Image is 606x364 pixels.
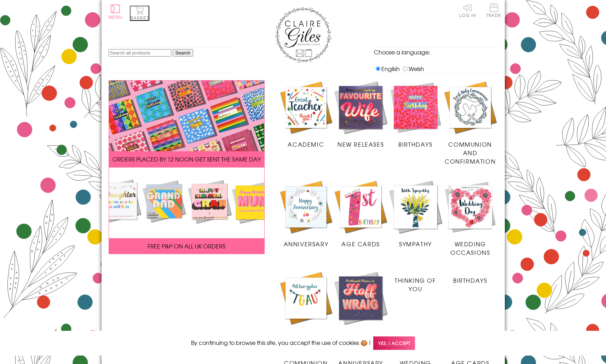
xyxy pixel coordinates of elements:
[279,80,334,149] a: Academic
[388,80,443,149] a: Birthdays
[374,64,400,73] label: English
[395,276,436,293] span: Thinking of You
[443,271,498,284] a: Birthdays
[130,6,149,21] button: Basket
[401,64,424,73] label: Welsh
[173,49,193,57] input: Search
[388,271,443,293] a: Thinking of You
[341,240,380,248] span: Age Cards
[486,4,501,17] span: Trade
[450,240,490,257] span: Wedding Occasions
[337,140,384,148] span: New Releases
[288,140,324,148] span: Academic
[403,66,408,71] input: Welsh
[398,140,432,148] span: Birthdays
[453,276,487,284] span: Birthdays
[279,180,334,248] a: Anniversary
[445,140,496,165] span: Communion and Confirmation
[486,4,501,19] a: Trade
[148,242,225,250] span: FREE P&P ON ALL UK ORDERS
[109,49,171,57] input: Search all products
[443,80,498,166] a: Communion and Confirmation
[109,5,123,20] button: Menu
[459,4,476,17] a: Log In
[443,180,498,257] a: Wedding Occasions
[109,15,123,20] span: Menu
[333,80,388,149] a: New Releases
[275,7,331,63] img: Claire Giles Greetings Cards
[284,240,329,248] span: Anniversary
[112,155,261,163] span: ORDERS PLACED BY 12 NOON GET SENT THE SAME DAY
[388,180,443,248] a: Sympathy
[376,66,380,71] input: English
[373,336,415,350] span: Yes, I accept
[399,240,432,248] span: Sympathy
[333,180,388,248] a: Age Cards
[279,271,334,339] a: Academic
[374,48,498,56] p: Choose a language:
[333,271,388,339] a: New Releases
